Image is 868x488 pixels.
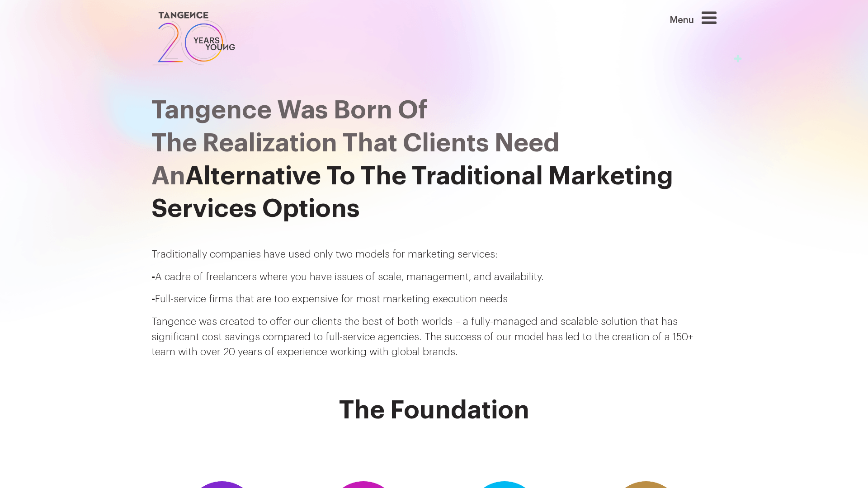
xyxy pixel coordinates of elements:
[151,294,155,304] span: -
[151,396,717,424] h2: The Foundation
[151,94,717,225] h2: Alternative To The Traditional Marketing Services Options
[151,314,717,360] p: Tangence was created to offer our clients the best of both worlds – a fully-managed and scalable ...
[151,9,236,68] img: logo SVG
[151,270,717,285] p: A cadre of freelancers where you have issues of scale, management, and availability.
[151,292,717,307] p: Full-service firms that are too expensive for most marketing execution needs
[151,272,155,282] span: -
[151,98,560,189] span: Tangence Was Born Of the realization that clients need an
[151,247,717,263] p: Traditionally companies have used only two models for marketing services:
